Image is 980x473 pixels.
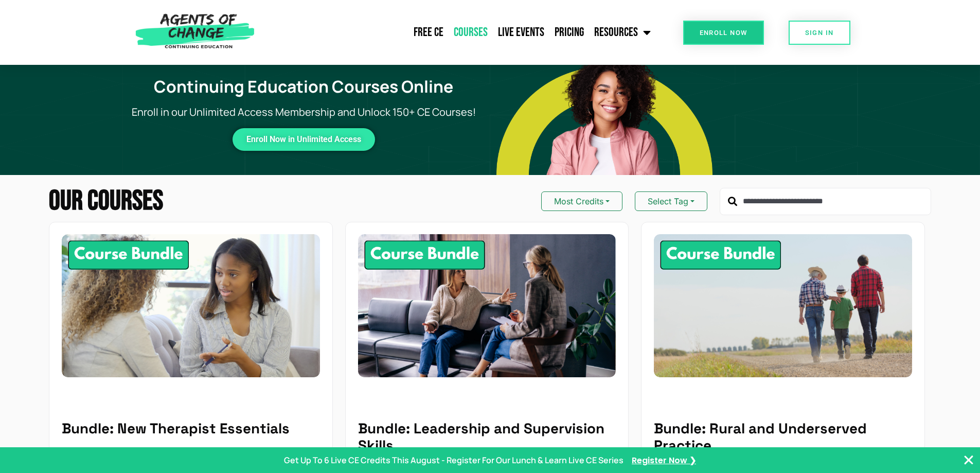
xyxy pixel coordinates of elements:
[408,20,449,45] a: Free CE
[284,454,623,466] p: Get Up To 6 Live CE Credits This August - Register For Our Lunch & Learn Live CE Series
[62,420,320,437] h5: Bundle: New Therapist Essentials
[62,234,320,377] img: New Therapist Essentials - 10 Credit CE Bundle
[260,20,656,45] nav: Menu
[635,191,707,211] button: Select Tag
[549,20,589,45] a: Pricing
[246,136,361,143] span: Enroll Now in Unlimited Access
[654,234,912,377] img: Rural and Underserved Practice - 8 Credit CE Bundle
[358,420,616,454] h5: Bundle: Leadership and Supervision Skills
[700,29,747,36] span: Enroll Now
[654,420,912,454] h5: Bundle: Rural and Underserved Practice
[805,29,834,36] span: SIGN IN
[233,128,375,151] a: Enroll Now in Unlimited Access
[632,454,696,467] a: Register Now ❯
[49,187,163,216] h2: Our Courses
[541,191,622,211] button: Most Credits
[493,20,549,45] a: Live Events
[358,234,616,377] img: Leadership and Supervision Skills - 8 Credit CE Bundle
[963,454,975,466] button: Close Banner
[589,20,656,45] a: Resources
[117,104,490,120] p: Enroll in our Unlimited Access Membership and Unlock 150+ CE Courses!
[62,445,320,473] p: This bundle includes Client Rights and the Code of Ethics, Ethical Considerations with Kids and T...
[683,21,764,45] a: Enroll Now
[449,20,493,45] a: Courses
[123,77,484,96] h1: Continuing Education Courses Online
[789,21,850,45] a: SIGN IN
